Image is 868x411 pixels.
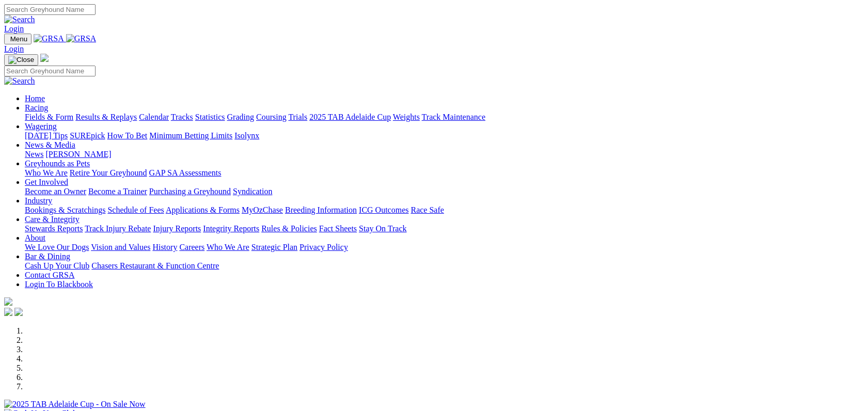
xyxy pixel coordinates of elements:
[299,243,348,251] a: Privacy Policy
[25,224,864,233] div: Care & Integrity
[8,56,34,64] img: Close
[25,140,75,149] a: News & Media
[4,44,24,53] a: Login
[149,168,222,177] a: GAP SA Assessments
[149,131,232,140] a: Minimum Betting Limits
[203,224,259,233] a: Integrity Reports
[256,113,287,121] a: Coursing
[171,113,193,121] a: Tracks
[4,54,38,66] button: Toggle navigation
[25,113,73,121] a: Fields & Form
[285,206,357,214] a: Breeding Information
[25,261,864,271] div: Bar & Dining
[25,215,80,224] a: Care & Integrity
[422,113,485,121] a: Track Maintenance
[91,243,150,251] a: Vision and Values
[242,206,283,214] a: MyOzChase
[288,113,307,121] a: Trials
[359,224,406,233] a: Stay On Track
[207,243,249,251] a: Who We Are
[88,187,147,196] a: Become a Trainer
[25,280,93,289] a: Login To Blackbook
[25,196,52,205] a: Industry
[393,113,420,121] a: Weights
[75,113,137,121] a: Results & Replays
[25,224,83,233] a: Stewards Reports
[179,243,204,251] a: Careers
[25,206,105,214] a: Bookings & Scratchings
[309,113,391,121] a: 2025 TAB Adelaide Cup
[66,34,97,43] img: GRSA
[359,206,408,214] a: ICG Outcomes
[25,168,68,177] a: Who We Are
[25,178,68,186] a: Get Involved
[4,34,31,44] button: Toggle navigation
[25,252,70,261] a: Bar & Dining
[4,4,96,15] input: Search
[70,168,147,177] a: Retire Your Greyhound
[25,261,89,270] a: Cash Up Your Club
[234,131,259,140] a: Isolynx
[45,150,111,159] a: [PERSON_NAME]
[25,131,864,140] div: Wagering
[107,206,164,214] a: Schedule of Fees
[411,206,444,214] a: Race Safe
[25,94,45,103] a: Home
[227,113,254,121] a: Grading
[195,113,225,121] a: Statistics
[251,243,297,251] a: Strategic Plan
[85,224,151,233] a: Track Injury Rebate
[25,150,43,159] a: News
[91,261,219,270] a: Chasers Restaurant & Function Centre
[25,187,864,196] div: Get Involved
[25,233,45,242] a: About
[25,103,48,112] a: Racing
[10,35,27,43] span: Menu
[4,76,35,86] img: Search
[4,15,35,24] img: Search
[153,224,201,233] a: Injury Reports
[25,122,57,131] a: Wagering
[233,187,272,196] a: Syndication
[4,66,96,76] input: Search
[25,187,86,196] a: Become an Owner
[4,308,12,316] img: facebook.svg
[261,224,317,233] a: Rules & Policies
[25,168,864,178] div: Greyhounds as Pets
[152,243,177,251] a: History
[34,34,64,43] img: GRSA
[319,224,357,233] a: Fact Sheets
[166,206,240,214] a: Applications & Forms
[149,187,231,196] a: Purchasing a Greyhound
[25,131,68,140] a: [DATE] Tips
[25,243,864,252] div: About
[25,113,864,122] div: Racing
[4,24,24,33] a: Login
[25,243,89,251] a: We Love Our Dogs
[139,113,169,121] a: Calendar
[25,271,74,279] a: Contact GRSA
[4,297,12,306] img: logo-grsa-white.png
[70,131,105,140] a: SUREpick
[25,159,90,168] a: Greyhounds as Pets
[4,400,146,409] img: 2025 TAB Adelaide Cup - On Sale Now
[14,308,23,316] img: twitter.svg
[40,54,49,62] img: logo-grsa-white.png
[25,206,864,215] div: Industry
[25,150,864,159] div: News & Media
[107,131,148,140] a: How To Bet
